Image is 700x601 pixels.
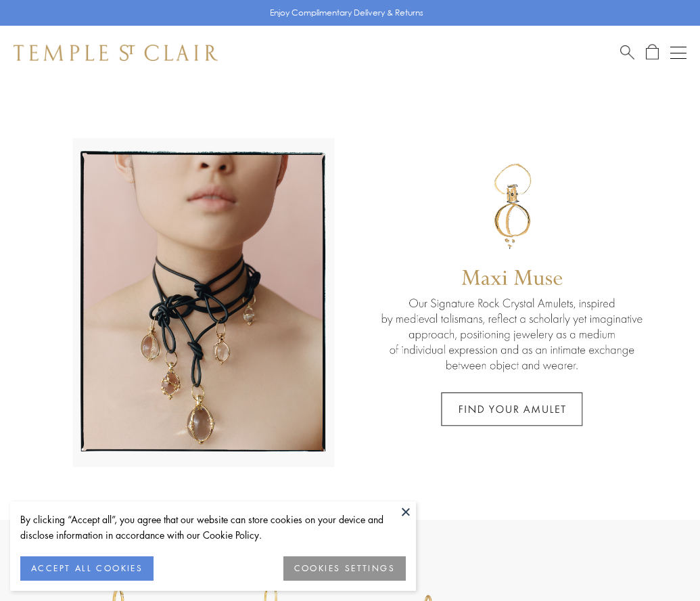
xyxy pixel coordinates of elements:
a: Search [620,44,634,61]
p: Enjoy Complimentary Delivery & Returns [270,6,423,20]
img: Temple St. Clair [14,45,218,61]
a: Open Shopping Bag [646,44,659,61]
div: By clicking “Accept all”, you agree that our website can store cookies on your device and disclos... [20,512,406,543]
button: COOKIES SETTINGS [283,556,406,581]
button: ACCEPT ALL COOKIES [20,556,154,581]
button: Open navigation [670,45,686,61]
